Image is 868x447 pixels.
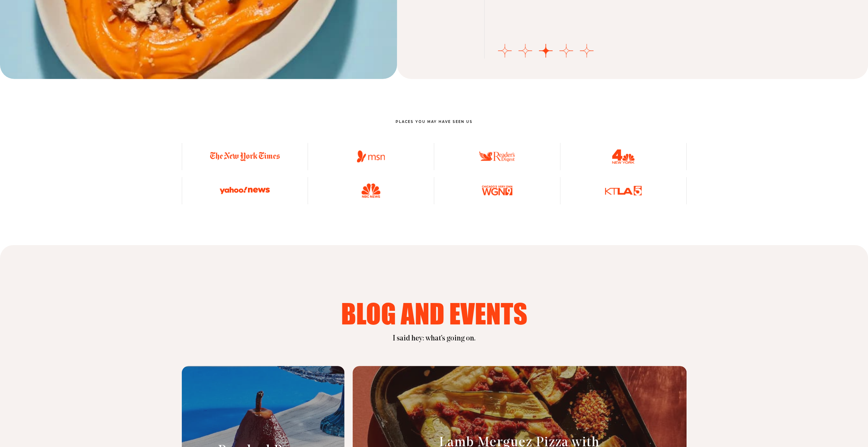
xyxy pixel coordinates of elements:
[559,44,573,58] button: Go to slide 4
[539,44,553,58] button: Go to slide 3
[482,186,512,195] img: WGN9 Chicago
[210,152,280,162] img: The New York Times
[518,44,532,58] button: Go to slide 2
[202,334,666,344] p: I said hey: what's going on.
[498,44,512,58] button: Go to slide 1
[605,186,642,195] img: KTLA 5 Los Angeles
[362,183,380,198] img: NBC Miami
[357,150,385,162] img: MSN
[202,300,666,327] h2: blog and events
[612,149,634,164] img: WNBC New York
[182,120,687,124] p: Places You May Have Seen Us
[580,44,593,58] button: Go to slide 5
[220,187,270,194] img: Yahoo! News
[498,44,593,59] ul: Select a slide to show
[479,151,515,162] img: Reader's Digest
